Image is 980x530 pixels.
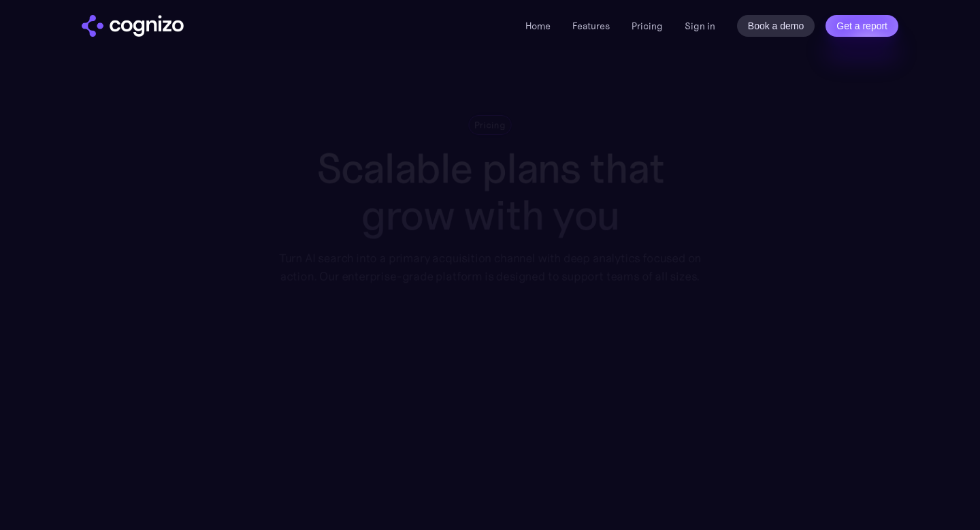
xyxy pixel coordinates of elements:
a: Pricing [632,20,663,32]
a: Sign in [685,18,715,34]
a: Home [525,20,551,32]
img: cognizo logo [82,15,184,37]
div: Turn AI search into a primary acquisition channel with deep analytics focused on action. Our ente... [269,249,711,285]
a: home [82,15,184,37]
a: Get a report [826,15,898,37]
h1: Scalable plans that grow with you [269,145,711,238]
a: Book a demo [737,15,815,37]
a: Features [572,20,610,32]
div: Pricing [474,119,506,131]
